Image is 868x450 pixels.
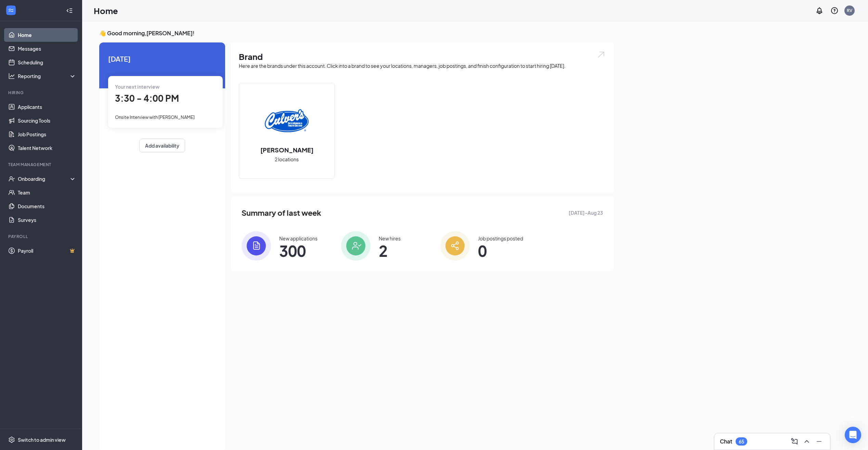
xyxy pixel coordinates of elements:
[18,127,76,141] a: Job Postings
[8,436,15,443] svg: Settings
[18,114,76,127] a: Sourcing Tools
[789,436,800,447] button: ComposeMessage
[847,8,852,13] div: RV
[597,51,606,59] img: open.6027fd2a22e1237b5b06.svg
[18,199,76,213] a: Documents
[254,146,320,154] h2: [PERSON_NAME]
[845,427,861,443] div: Open Intercom Messenger
[18,100,76,114] a: Applicants
[815,7,824,15] svg: Notifications
[275,155,299,163] span: 2 locations
[440,231,470,261] img: icon
[379,235,401,242] div: New hires
[18,28,76,42] a: Home
[341,231,371,261] img: icon
[265,99,309,143] img: Culver's
[18,175,70,182] div: Onboarding
[108,53,216,64] span: [DATE]
[720,438,732,445] h3: Chat
[239,62,606,69] div: Here are the brands under this account. Click into a brand to see your locations, managers, job p...
[18,186,76,199] a: Team
[478,245,523,257] span: 0
[815,437,823,446] svg: Minimize
[8,73,15,79] svg: Analysis
[803,437,811,446] svg: ChevronUp
[739,439,744,445] div: 65
[569,209,603,216] span: [DATE] - Aug 23
[478,235,523,242] div: Job postings posted
[801,436,812,447] button: ChevronUp
[18,55,76,69] a: Scheduling
[115,114,195,120] span: Onsite Interview with [PERSON_NAME]
[66,7,73,14] svg: Collapse
[18,141,76,155] a: Talent Network
[18,73,77,79] div: Reporting
[242,207,321,219] span: Summary of last week
[18,42,76,55] a: Messages
[115,84,159,90] span: Your next interview
[8,162,75,167] div: Team Management
[8,90,75,96] div: Hiring
[8,7,14,14] svg: WorkstreamLogo
[139,139,185,152] button: Add availability
[279,245,318,257] span: 300
[242,231,271,261] img: icon
[8,175,15,182] svg: UserCheck
[279,235,318,242] div: New applications
[814,436,825,447] button: Minimize
[379,245,401,257] span: 2
[18,436,66,443] div: Switch to admin view
[239,51,606,62] h1: Brand
[18,244,76,258] a: PayrollCrown
[790,437,799,446] svg: ComposeMessage
[830,7,839,15] svg: QuestionInfo
[94,5,118,16] h1: Home
[18,213,76,227] a: Surveys
[99,29,614,37] h3: 👋 Good morning, [PERSON_NAME] !
[8,234,75,239] div: Payroll
[115,92,179,104] span: 3:30 - 4:00 PM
